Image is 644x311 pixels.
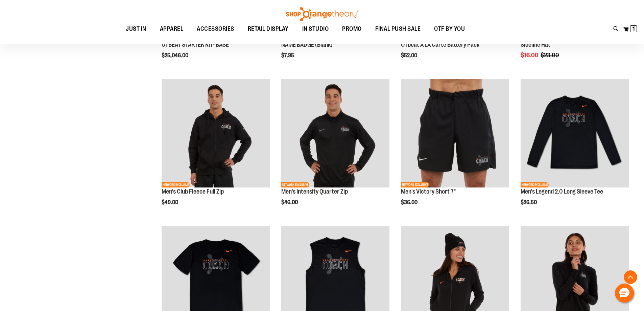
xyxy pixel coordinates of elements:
img: OTF Mens Coach FA23 Victory Short - Black primary image [401,79,509,187]
a: IN STUDIO [295,21,336,37]
span: RETAIL DISPLAY [248,21,289,37]
div: product [278,76,393,223]
span: JUST IN [126,21,146,37]
span: FINAL PUSH SALE [375,21,421,37]
a: OTF Mens Coach FA23 Legend 2.0 LS Tee - Black primary imageNETWORK EXCLUSIVE [521,79,629,188]
a: Men's Legend 2.0 Long Sleeve Tee [521,188,603,195]
span: $36.00 [401,199,419,205]
a: PROMO [335,21,368,37]
span: $46.00 [281,199,299,205]
img: OTF Mens Coach FA23 Club Fleece Full Zip - Black primary image [162,79,270,187]
button: Hello, have a question? Let’s chat. [615,284,634,303]
span: IN STUDIO [302,21,329,37]
a: OTF Mens Coach FA23 Intensity Quarter Zip - Black primary imageNETWORK EXCLUSIVE [281,79,389,188]
a: NAME BADGE (Blank) [281,41,333,48]
button: Back To Top [624,270,637,284]
span: 1 [633,25,635,32]
a: Men's Intensity Quarter Zip [281,188,348,195]
span: $23.00 [541,52,560,59]
img: OTF Mens Coach FA23 Legend 2.0 LS Tee - Black primary image [521,79,629,187]
a: APPAREL [153,21,190,37]
a: OTF Mens Coach FA23 Club Fleece Full Zip - Black primary imageNETWORK EXCLUSIVE [162,79,270,188]
a: OTBEAT STARTER KIT- BASE [162,41,229,48]
a: RETAIL DISPLAY [241,21,295,37]
span: $7.95 [281,52,295,59]
span: OTF BY YOU [434,21,465,37]
span: $49.00 [162,199,179,205]
span: $25,046.00 [162,52,189,59]
a: FINAL PUSH SALE [368,21,428,37]
img: Shop Orangetheory [285,7,359,21]
span: NETWORK EXCLUSIVE [401,182,429,187]
img: OTF Mens Coach FA23 Intensity Quarter Zip - Black primary image [281,79,389,187]
a: OTF BY YOU [427,21,472,37]
span: $16.00 [521,52,540,59]
a: Men's Victory Short 7" [401,188,456,195]
div: product [517,76,632,223]
a: OTF Mens Coach FA23 Victory Short - Black primary imageNETWORK EXCLUSIVE [401,79,509,188]
a: JUST IN [119,21,153,37]
span: $52.00 [401,52,418,59]
a: OTbeat A LA Carte Battery Pack [401,41,479,48]
a: Men's Club Fleece Full Zip [162,188,224,195]
div: product [158,76,273,223]
span: NETWORK EXCLUSIVE [162,182,190,187]
span: ACCESSORIES [197,21,234,37]
a: ACCESSORIES [190,21,241,37]
span: APPAREL [160,21,184,37]
span: NETWORK EXCLUSIVE [281,182,309,187]
span: $26.50 [521,199,538,205]
span: PROMO [342,21,362,37]
div: product [398,76,512,223]
span: NETWORK EXCLUSIVE [521,182,549,187]
a: Sideline Hat [521,41,550,48]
